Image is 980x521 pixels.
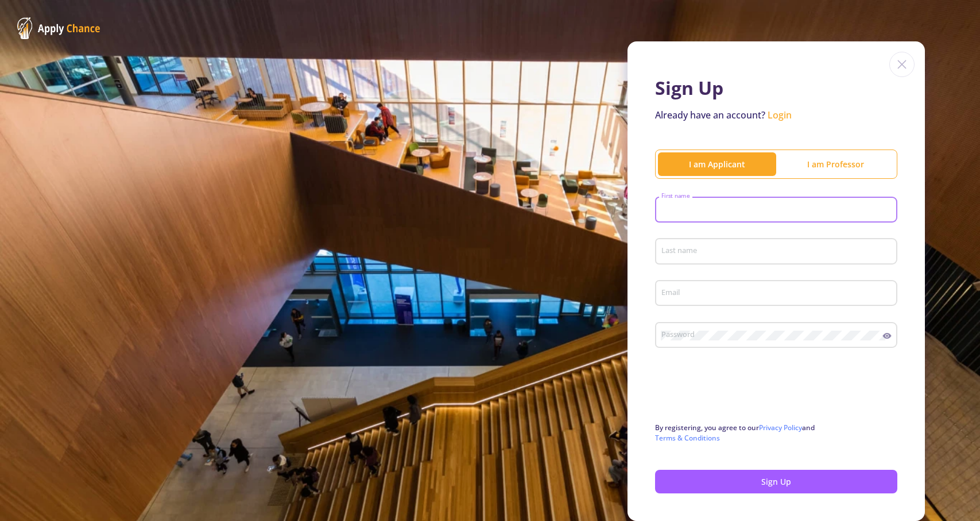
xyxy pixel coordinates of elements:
[17,17,100,39] img: ApplyChance Logo
[655,77,897,99] h1: Sign Up
[655,108,897,122] p: Already have an account?
[655,433,720,443] a: Terms & Conditions
[776,158,894,170] div: I am Professor
[759,423,802,432] a: Privacy Policy
[658,158,776,170] div: I am Applicant
[655,423,897,443] p: By registering, you agree to our and
[768,109,792,121] a: Login
[655,470,897,493] button: Sign Up
[655,369,830,413] iframe: reCAPTCHA
[889,52,915,77] img: close icon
